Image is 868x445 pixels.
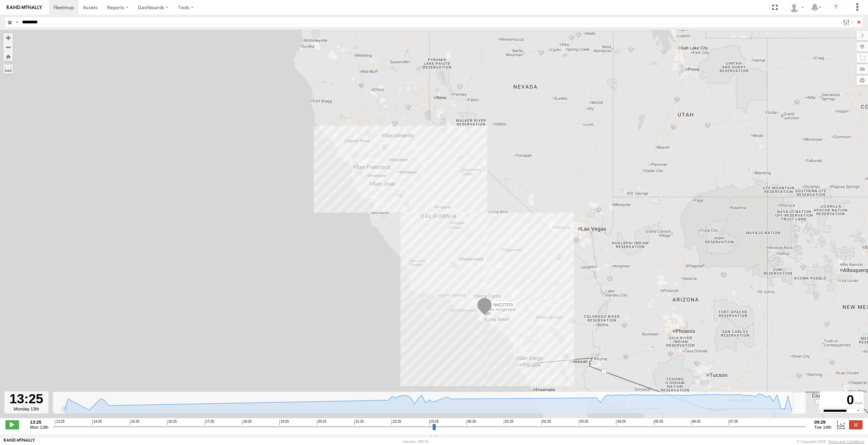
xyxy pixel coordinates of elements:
[317,420,327,425] span: 20:25
[30,420,48,425] strong: 13:25
[403,440,429,444] div: Version: 309.01
[130,420,139,425] span: 15:25
[814,425,832,430] span: Tue 14th Oct 2025
[654,420,663,425] span: 05:25
[93,420,102,425] span: 14:25
[840,17,855,27] label: Search Filter Options
[467,420,476,425] span: 00:25
[354,420,364,425] span: 21:25
[429,420,439,425] span: 23:25
[392,420,401,425] span: 22:25
[797,440,864,444] div: © Copyright 2025 -
[830,2,841,13] i: ?
[3,64,13,74] label: Measure
[729,420,738,425] span: 07:25
[814,420,832,425] strong: 09:29
[493,302,513,307] span: NHZ27370
[856,76,868,85] label: Map Settings
[55,420,64,425] span: 13:25
[3,33,13,42] button: Zoom in
[205,420,214,425] span: 17:25
[828,440,864,444] a: Terms and Conditions
[279,420,289,425] span: 19:25
[14,17,20,27] label: Search Query
[242,420,252,425] span: 18:25
[616,420,626,425] span: 04:25
[7,5,42,10] img: rand-logo.svg
[541,420,551,425] span: 02:25
[30,425,48,430] span: Mon 13th Oct 2025
[504,420,513,425] span: 01:25
[691,420,701,425] span: 06:25
[849,420,863,429] label: Close
[167,420,177,425] span: 16:25
[3,42,13,52] button: Zoom out
[579,420,588,425] span: 03:25
[821,392,863,408] div: 0
[5,420,19,429] label: Play/Stop
[787,2,806,13] div: Zulema McIntosch
[4,438,35,445] a: Visit our Website
[3,52,13,61] button: Zoom Home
